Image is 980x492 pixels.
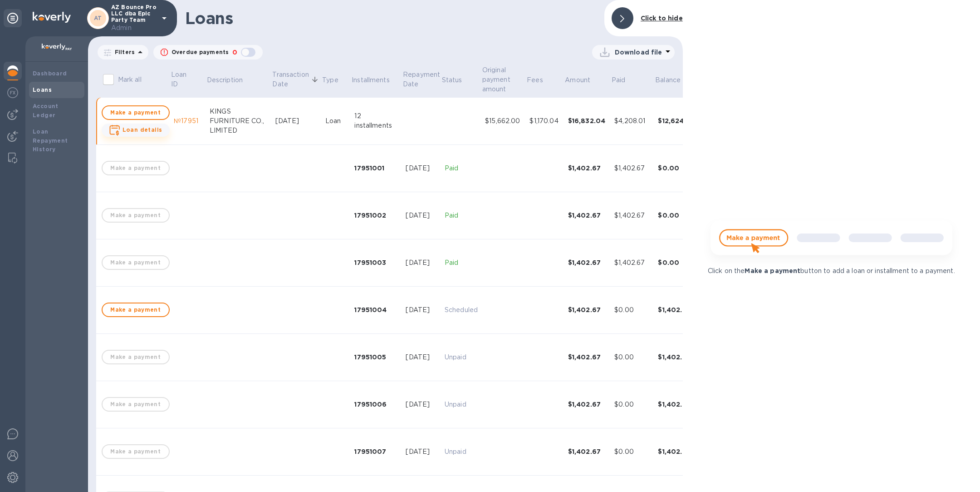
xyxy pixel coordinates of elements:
p: 0 [232,48,237,57]
span: Make a payment [110,107,162,118]
div: [DATE] [275,116,318,126]
span: Balance [655,75,692,85]
p: Filters [111,48,135,56]
p: Click on the button to add a loan or installment to a payment. [702,266,961,276]
p: Description [207,75,243,85]
p: Installments [352,75,390,85]
span: Loan ID [171,70,205,89]
span: Make a payment [110,304,162,315]
h1: Loans [185,9,597,28]
div: $12,624.03 [658,116,696,125]
div: [DATE] [406,400,437,409]
div: №17951 [174,116,202,126]
p: Loan ID [171,70,193,89]
p: Transaction Date [272,70,309,89]
span: Type [322,75,350,85]
p: Mark all [118,75,142,84]
div: $0.00 [614,447,651,457]
div: $1,402.67 [568,305,608,314]
div: [DATE] [406,447,437,457]
div: [DATE] [406,211,437,220]
p: Repayment Date [403,70,440,89]
div: $15,662.00 [485,116,522,126]
p: Download file [615,48,662,57]
p: Unpaid [445,447,478,457]
p: AZ Bounce Pro LLC dba Epic Party Team [111,4,157,33]
div: $0.00 [658,164,696,173]
div: [DATE] [406,164,437,173]
span: Installments [352,75,402,85]
div: [DATE] [406,353,437,362]
b: Loan details [122,126,162,133]
div: $1,402.67 [614,164,651,173]
p: Original payment amount [482,65,514,94]
p: Balance [655,75,681,85]
div: $1,170.04 [529,116,560,126]
div: $1,402.67 [658,353,696,362]
div: $1,402.67 [568,353,608,362]
img: Foreign exchange [7,87,18,98]
p: Paid [445,211,478,220]
p: Unpaid [445,353,478,362]
div: $1,402.67 [568,400,608,409]
div: [DATE] [406,305,437,315]
div: $16,832.04 [568,116,608,125]
div: $1,402.67 [658,400,696,409]
div: $1,402.67 [568,258,608,267]
button: Overdue payments0 [153,45,263,60]
span: Transaction Date [272,70,320,89]
span: Description [207,75,255,85]
b: Make a payment [745,267,800,274]
div: $0.00 [658,211,696,220]
img: Logo [33,12,71,23]
div: $1,402.67 [568,211,608,220]
p: Paid [612,75,626,85]
div: 12 installments [354,111,398,130]
button: Make a payment [102,303,170,317]
p: Paid [445,164,478,173]
div: $1,402.67 [568,164,608,173]
div: $1,402.67 [658,447,696,456]
span: Amount [565,75,602,85]
div: Unpin categories [4,9,22,27]
p: Amount [565,75,590,85]
p: Type [322,75,338,85]
b: AT [94,15,102,21]
span: Fees [527,75,555,85]
div: $0.00 [614,353,651,362]
b: Loans [33,86,52,93]
div: 17951007 [354,447,398,456]
div: $0.00 [658,258,696,267]
div: $1,402.67 [658,305,696,314]
b: Dashboard [33,70,67,77]
button: Make a payment [102,105,170,120]
p: Paid [445,258,478,268]
div: $1,402.67 [614,211,651,220]
div: KINGS FURNITURE CO., LIMITED [210,107,268,135]
span: Paid [612,75,637,85]
div: Loan [325,116,348,126]
div: 17951002 [354,211,398,220]
p: Scheduled [445,305,478,315]
div: $0.00 [614,400,651,409]
div: $0.00 [614,305,651,315]
div: 17951006 [354,400,398,409]
span: Original payment amount [482,65,525,94]
p: Status [442,75,462,85]
p: Overdue payments [171,48,229,56]
div: $1,402.67 [568,447,608,456]
button: Loan details [102,124,170,137]
b: Loan Repayment History [33,128,68,153]
p: Unpaid [445,400,478,409]
p: Fees [527,75,543,85]
div: 17951004 [354,305,398,314]
div: 17951005 [354,353,398,362]
b: Click to hide [641,15,683,22]
div: $4,208.01 [614,116,651,126]
div: $1,402.67 [614,258,651,268]
div: [DATE] [406,258,437,268]
div: 17951003 [354,258,398,267]
b: Account Ledger [33,103,59,119]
